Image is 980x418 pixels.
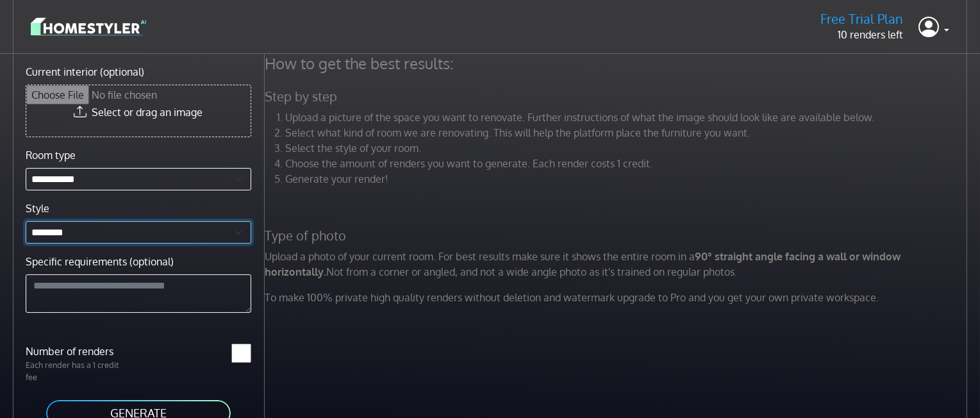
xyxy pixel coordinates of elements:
h5: Type of photo [257,228,978,244]
label: Room type [26,147,76,163]
img: logo-3de290ba35641baa71223ecac5eacb59cb85b4c7fdf211dc9aaecaaee71ea2f8.svg [31,15,146,38]
h5: Free Trial Plan [820,11,903,27]
p: Upload a photo of your current room. For best results make sure it shows the entire room in a Not... [257,249,978,280]
label: Number of renders [18,344,138,359]
label: Specific requirements (optional) [26,254,174,269]
li: Choose the amount of renders you want to generate. Each render costs 1 credit. [285,156,970,171]
p: Each render has a 1 credit fee [18,359,138,383]
li: Select what kind of room we are renovating. This will help the platform place the furniture you w... [285,125,970,140]
p: To make 100% private high quality renders without deletion and watermark upgrade to Pro and you g... [257,290,978,305]
h5: Step by step [257,88,978,104]
li: Select the style of your room. [285,140,970,156]
p: 10 renders left [820,27,903,42]
label: Style [26,201,49,216]
label: Current interior (optional) [26,64,144,79]
strong: 90° straight angle facing a wall or window horizontally. [265,250,901,278]
li: Upload a picture of the space you want to renovate. Further instructions of what the image should... [285,110,970,125]
li: Generate your render! [285,171,970,187]
h4: How to get the best results: [257,54,978,73]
